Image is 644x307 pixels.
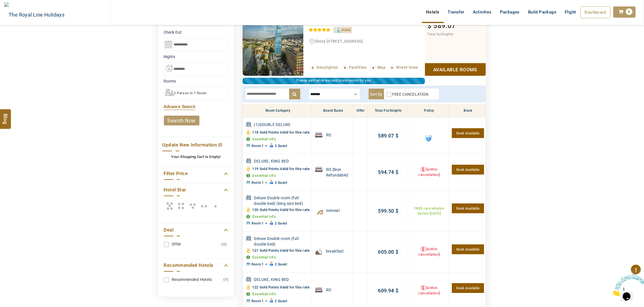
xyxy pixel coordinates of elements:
[275,221,287,225] span: 2 Guest
[275,181,287,185] span: 2 Guest
[219,142,222,148] span: 0
[252,130,259,134] span: 118
[312,104,353,118] th: Board Basis
[315,39,363,43] span: Shota [STREET_ADDRESS]
[378,133,394,139] span: 589.07
[378,208,394,214] span: 599.50
[452,244,484,254] a: 1 Units
[452,165,484,175] a: 1 Units
[2,113,9,118] span: Blog
[418,247,440,256] a: [within cancellation]
[164,274,228,285] a: Recommended Hotels(1)
[396,65,418,70] span: Street View
[613,6,636,18] a: 0
[2,2,4,7] span: 1
[164,186,228,194] a: Hotel Star
[265,299,267,303] span: +
[265,262,267,266] span: +
[377,65,385,70] span: Map
[243,14,303,76] img: eb00fda637abd9639b8e663c1b114940b718d45b.jpeg
[265,181,267,185] span: +
[367,104,408,118] th: Total for nights
[326,287,332,293] span: RO
[378,133,398,139] a: 589.07$
[252,144,264,148] span: Room 1
[326,132,332,138] span: RO
[394,288,398,294] span: $
[418,286,440,295] span: [within cancellation]
[378,288,398,294] a: 609.94$
[389,109,391,113] span: 3
[254,277,310,283] span: DELUXE, KING BED
[243,104,312,118] th: Room Category
[254,236,310,247] span: Deluxe Double room (full double bed)
[220,242,228,247] span: (0)
[252,167,259,171] span: 119
[253,173,276,178] a: Essential Info
[422,6,443,18] a: Hotels
[275,144,287,148] span: 2 Guest
[164,104,196,109] a: Advance Search
[524,6,561,18] a: Build Package
[162,141,230,149] a: Update New Information |0
[394,133,398,139] span: $
[164,170,228,177] a: Filter Price
[394,249,398,255] span: $
[252,262,264,266] span: Room 1
[378,288,394,294] span: 609.94
[452,203,484,213] a: 1 Units
[378,169,398,175] a: 594.74$
[317,65,338,70] span: Description
[253,137,276,141] a: Essential Info
[408,104,449,118] th: Policy
[275,299,287,303] span: 2 Guest
[164,116,199,125] a: search now
[164,226,228,234] a: Deal
[414,206,444,216] a: FREE cancellation before [DATE]
[252,248,259,253] span: 121
[254,195,310,206] span: Deluxe Double room (full double bed) (king size bed)
[585,10,606,15] span: Dashboard
[265,221,267,225] span: +
[243,78,425,84] div: Please wait while we load more rooms for you
[253,255,276,259] a: Essential Info
[2,2,37,24] img: Chat attention grabber
[252,285,259,289] span: 122
[469,6,496,18] a: Activities
[378,249,398,255] a: 605.00$
[171,155,220,159] b: Your Shopping Cart Is Empty!
[609,272,644,299] iframe: chat widget
[392,92,429,97] label: FREE CANCELATION
[4,2,64,24] img: The Royal Line Holidays
[369,89,384,99] label: Sort By
[565,10,576,15] span: Flight
[164,54,228,59] label: nights
[326,167,351,178] span: RO [Non Refundable]
[353,104,367,118] th: Offer
[378,169,394,175] span: 594.74
[496,6,524,18] a: Packages
[254,122,310,128] span: (1)DOUBLE DELUXE
[326,208,340,213] span: nomeal
[252,181,264,185] span: Room 1
[561,6,580,18] a: Flight
[418,167,440,177] a: [within cancellation]
[253,292,276,296] a: Essential Info
[626,8,633,15] span: 0
[253,214,276,219] a: Essential Info
[449,104,485,118] th: Book
[425,63,486,76] a: Show Rooms
[164,78,228,84] label: Rooms
[164,262,228,269] a: Recommended Hotels
[224,276,228,283] small: (1)
[394,208,398,214] span: $
[378,208,398,214] a: 599.50$
[174,91,207,95] span: 2 Person in 1 Room
[452,283,484,293] a: 1 Units
[349,65,367,70] span: Facilities
[252,208,259,212] span: 120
